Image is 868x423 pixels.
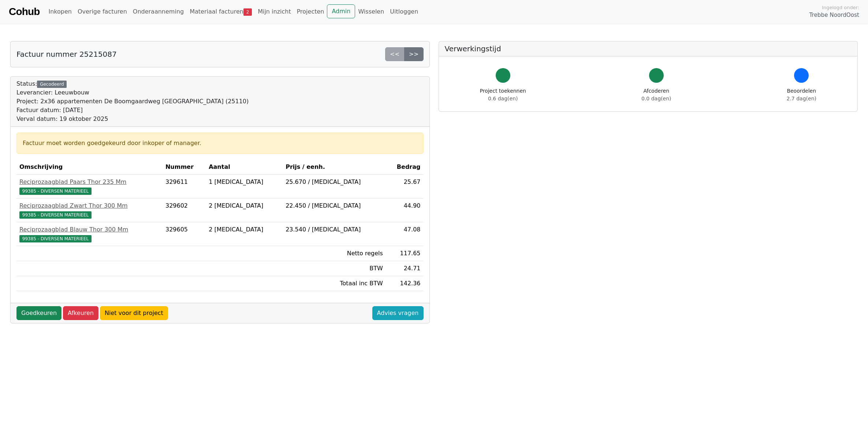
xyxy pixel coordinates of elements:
[372,306,424,320] a: Advies vragen
[243,8,252,16] span: 2
[9,3,40,21] a: Cohub
[63,306,98,320] a: Afkeuren
[206,160,283,175] th: Aantal
[209,178,280,186] div: 1 [MEDICAL_DATA]
[283,261,386,276] td: BTW
[445,44,852,53] h5: Verwerkingstijd
[787,96,816,101] span: 2.7 dag(en)
[209,201,280,210] div: 2 [MEDICAL_DATA]
[809,11,859,19] span: Trebbe NoordOost
[45,4,74,19] a: Inkopen
[19,188,92,195] span: 99385 - DIVERSEN MATERIEEL
[386,276,424,291] td: 142.36
[294,4,327,19] a: Projecten
[355,4,387,19] a: Wisselen
[19,178,160,186] div: Reciprozaagblad Paars Thor 235 Mm
[787,87,816,103] div: Beoordelen
[16,106,249,115] div: Factuur datum: [DATE]
[386,246,424,261] td: 117.65
[286,225,383,234] div: 23.540 / [MEDICAL_DATA]
[19,235,92,242] span: 99385 - DIVERSEN MATERIEEL
[163,222,206,246] td: 329605
[16,88,249,97] div: Leverancier: Leeuwbouw
[19,211,92,219] span: 99385 - DIVERSEN MATERIEEL
[283,276,386,291] td: Totaal inc BTW
[37,81,67,88] div: Gecodeerd
[404,47,424,61] a: >>
[19,225,160,234] div: Reciprozaagblad Blauw Thor 300 Mm
[16,50,117,59] h5: Factuur nummer 25215087
[16,97,249,106] div: Project: 2x36 appartementen De Boomgaardweg [GEOGRAPHIC_DATA] (25110)
[163,160,206,175] th: Nummer
[19,201,160,219] a: Reciprozaagblad Zwart Thor 300 Mm99385 - DIVERSEN MATERIEEL
[163,198,206,222] td: 329602
[386,261,424,276] td: 24.71
[163,175,206,198] td: 329611
[75,4,130,19] a: Overige facturen
[100,306,168,320] a: Niet voor dit project
[386,175,424,198] td: 25.67
[209,225,280,234] div: 2 [MEDICAL_DATA]
[283,160,386,175] th: Prijs / eenh.
[641,87,671,103] div: Afcoderen
[386,160,424,175] th: Bedrag
[187,4,255,19] a: Materiaal facturen2
[480,87,526,103] div: Project toekennen
[16,115,249,123] div: Verval datum: 19 oktober 2025
[386,222,424,246] td: 47.08
[283,246,386,261] td: Netto regels
[386,198,424,222] td: 44.90
[19,178,160,195] a: Reciprozaagblad Paars Thor 235 Mm99385 - DIVERSEN MATERIEEL
[286,178,383,186] div: 25.670 / [MEDICAL_DATA]
[488,96,518,101] span: 0.6 dag(en)
[16,306,62,320] a: Goedkeuren
[286,201,383,210] div: 22.450 / [MEDICAL_DATA]
[19,201,160,210] div: Reciprozaagblad Zwart Thor 300 Mm
[822,4,859,11] span: Ingelogd onder:
[641,96,671,101] span: 0.0 dag(en)
[255,4,294,19] a: Mijn inzicht
[387,4,421,19] a: Uitloggen
[327,4,355,18] a: Admin
[16,160,163,175] th: Omschrijving
[19,225,160,243] a: Reciprozaagblad Blauw Thor 300 Mm99385 - DIVERSEN MATERIEEL
[130,4,187,19] a: Onderaanneming
[16,79,249,123] div: Status:
[23,139,417,148] div: Factuur moet worden goedgekeurd door inkoper of manager.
